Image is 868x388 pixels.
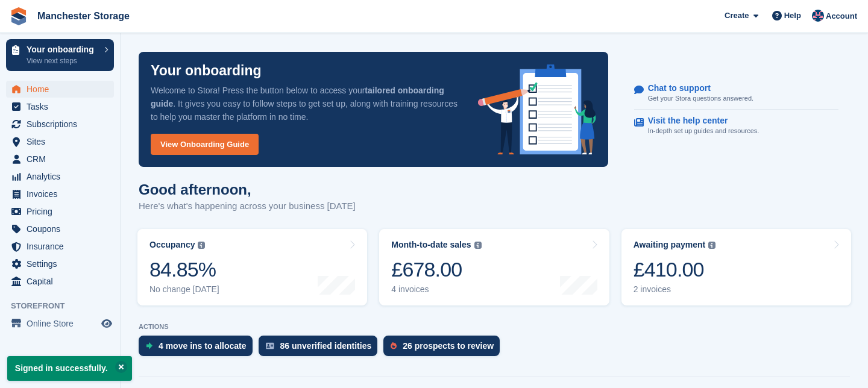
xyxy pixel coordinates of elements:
span: Insurance [27,238,99,255]
span: Coupons [27,221,99,237]
a: menu [6,203,114,220]
a: menu [6,238,114,255]
div: 4 move ins to allocate [159,341,247,351]
h1: Good afternoon, [139,181,356,198]
a: menu [6,81,114,98]
a: menu [6,255,114,272]
span: Create [725,10,749,22]
a: Month-to-date sales £678.00 4 invoices [379,229,609,305]
div: Awaiting payment [634,240,706,250]
div: 4 invoices [391,284,481,295]
div: No change [DATE] [149,284,219,295]
a: Occupancy 84.85% No change [DATE] [137,229,367,305]
img: move_ins_to_allocate_icon-fdf77a2bb77ea45bf5b3d319d69a93e2d87916cf1d5bf7949dd705db3b84f3ca.svg [146,342,153,349]
a: menu [6,221,114,237]
div: Month-to-date sales [391,240,471,250]
img: icon-info-grey-7440780725fd019a000dd9b08b2336e03edf1995a4989e88bcd33f0948082b44.svg [708,242,715,249]
span: Pricing [27,203,99,220]
img: onboarding-info-6c161a55d2c0e0a8cae90662b2fe09162a5109e8cc188191df67fb4f79e88e88.svg [478,64,596,155]
div: Occupancy [149,240,195,250]
a: Manchester Storage [33,6,134,26]
a: Preview store [99,316,114,331]
img: icon-info-grey-7440780725fd019a000dd9b08b2336e03edf1995a4989e88bcd33f0948082b44.svg [198,242,205,249]
a: 86 unverified identities [259,336,384,362]
div: 26 prospects to review [403,341,494,351]
a: menu [6,116,114,133]
a: menu [6,315,114,332]
img: stora-icon-8386f47178a22dfd0bd8f6a31ec36ba5ce8667c1dd55bd0f319d3a0aa187defe.svg [10,7,28,25]
img: verify_identity-adf6edd0f0f0b5bbfe63781bf79b02c33cf7c696d77639b501bdc392416b5a36.svg [266,342,274,349]
p: Visit the help center [648,116,750,126]
p: Get your Stora questions answered. [648,93,753,104]
p: In-depth set up guides and resources. [648,126,759,136]
p: Here's what's happening across your business [DATE] [139,199,356,213]
span: Subscriptions [27,116,99,133]
span: Settings [27,255,99,272]
span: Help [784,10,801,22]
div: £410.00 [634,257,716,282]
a: menu [6,98,114,115]
p: Chat to support [648,83,744,93]
span: Home [27,81,99,98]
span: Sites [27,133,99,150]
p: View next steps [27,55,98,66]
span: Analytics [27,168,99,185]
span: Online Store [27,315,99,332]
p: Welcome to Stora! Press the button below to access your . It gives you easy to follow steps to ge... [151,84,459,124]
p: Signed in successfully. [7,356,132,381]
a: Chat to support Get your Stora questions answered. [634,77,838,110]
a: menu [6,168,114,185]
span: CRM [27,151,99,167]
p: ACTIONS [139,323,850,331]
a: Visit the help center In-depth set up guides and resources. [634,110,838,142]
a: View Onboarding Guide [151,134,259,155]
span: Invoices [27,186,99,202]
span: Tasks [27,98,99,115]
a: Awaiting payment £410.00 2 invoices [621,229,851,305]
a: Your onboarding View next steps [6,39,114,71]
span: Storefront [11,300,120,312]
div: 84.85% [149,257,219,282]
a: 4 move ins to allocate [139,336,259,362]
a: menu [6,133,114,150]
div: 2 invoices [634,284,716,295]
div: £678.00 [391,257,481,282]
span: Account [826,10,857,22]
a: menu [6,151,114,167]
img: icon-info-grey-7440780725fd019a000dd9b08b2336e03edf1995a4989e88bcd33f0948082b44.svg [474,242,482,249]
a: menu [6,186,114,202]
a: 26 prospects to review [383,336,506,362]
div: 86 unverified identities [280,341,372,351]
a: menu [6,273,114,290]
p: Your onboarding [151,64,262,78]
span: Capital [27,273,99,290]
img: prospect-51fa495bee0391a8d652442698ab0144808aea92771e9ea1ae160a38d050c398.svg [391,342,397,349]
p: Your onboarding [27,45,98,54]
